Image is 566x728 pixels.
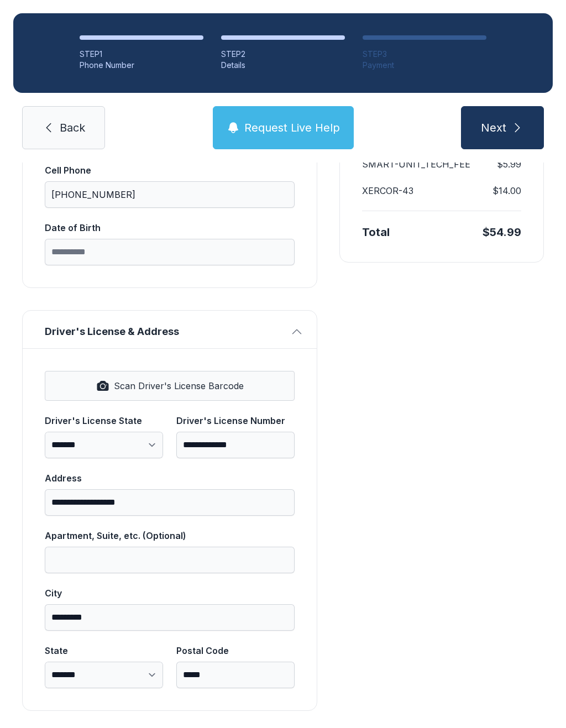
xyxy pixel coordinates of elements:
[45,239,295,265] input: Date of Birth
[176,432,295,458] input: Driver's License Number
[45,432,163,458] select: Driver's License State
[176,644,295,657] div: Postal Code
[483,224,521,240] div: $54.99
[244,120,340,135] span: Request Live Help
[45,604,295,631] input: City
[45,414,163,427] div: Driver's License State
[362,184,413,197] dt: XERCOR-43
[45,547,295,573] input: Apartment, Suite, etc. (Optional)
[45,164,295,177] div: Cell Phone
[45,324,286,339] span: Driver's License & Address
[45,489,295,516] input: Address
[221,60,345,71] div: Details
[362,158,470,171] dt: SMART-UNIT_TECH_FEE
[221,49,345,60] div: STEP 2
[497,158,521,171] dd: $5.99
[492,184,521,197] dd: $14.00
[363,49,486,60] div: STEP 3
[45,529,295,542] div: Apartment, Suite, etc. (Optional)
[45,586,295,600] div: City
[23,311,317,348] button: Driver's License & Address
[45,181,295,208] input: Cell Phone
[176,662,295,688] input: Postal Code
[363,60,486,71] div: Payment
[45,221,295,234] div: Date of Birth
[114,379,244,392] span: Scan Driver's License Barcode
[45,472,295,485] div: Address
[45,644,163,657] div: State
[60,120,85,135] span: Back
[45,662,163,688] select: State
[80,49,203,60] div: STEP 1
[176,414,295,427] div: Driver's License Number
[362,224,390,240] div: Total
[481,120,506,135] span: Next
[80,60,203,71] div: Phone Number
